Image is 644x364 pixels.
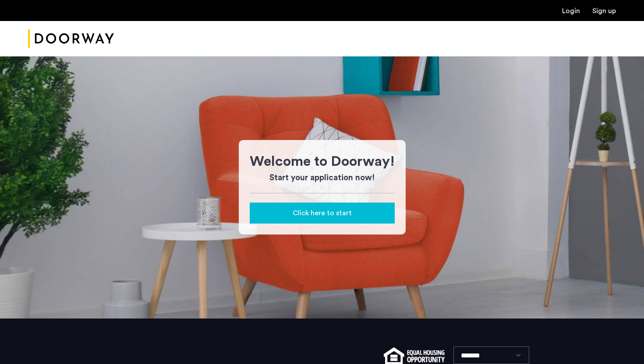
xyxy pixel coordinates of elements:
[250,203,395,224] button: button
[592,7,616,14] a: Registration
[562,7,580,14] a: Login
[293,208,352,218] span: Click here to start
[250,151,395,172] h1: Welcome to Doorway!
[250,172,395,184] h3: Start your application now!
[28,22,114,55] a: Cazamio Logo
[28,22,114,55] img: logo
[453,346,529,364] select: Language select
